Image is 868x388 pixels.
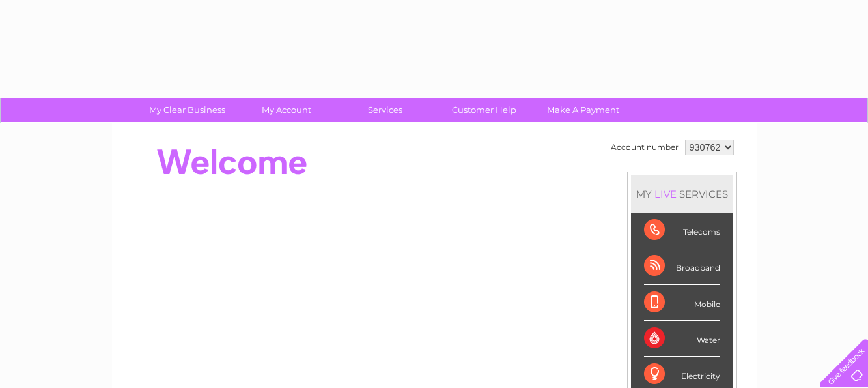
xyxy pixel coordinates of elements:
[644,285,720,321] div: Mobile
[232,98,340,122] a: My Account
[631,175,733,213] div: MY SERVICES
[529,98,637,122] a: Make A Payment
[644,248,720,284] div: Broadband
[644,321,720,357] div: Water
[331,98,439,122] a: Services
[133,98,241,122] a: My Clear Business
[608,136,682,158] td: Account number
[430,98,538,122] a: Customer Help
[644,213,720,248] div: Telecoms
[652,188,679,200] div: LIVE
